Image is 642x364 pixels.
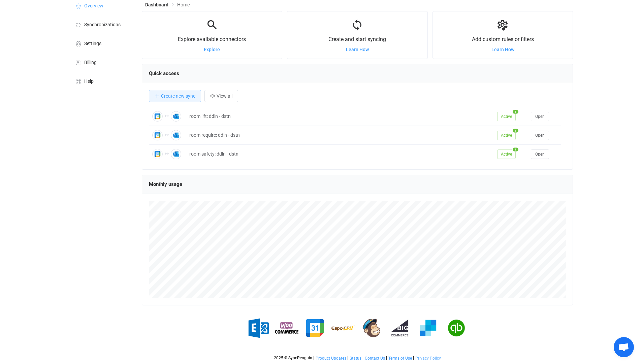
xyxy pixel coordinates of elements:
[614,337,634,357] div: Open chat
[84,3,103,9] span: Overview
[161,93,195,99] span: Create new sync
[388,316,412,340] img: big-commerce.png
[247,316,270,340] img: exchange.png
[531,131,549,140] button: Open
[472,36,534,42] span: Add custom rules or filters
[491,47,514,52] a: Learn How
[149,70,179,76] span: Quick access
[415,356,441,361] a: Privacy Policy
[178,36,246,42] span: Explore available connectors
[497,150,516,159] span: Active
[365,356,385,361] span: Contact Us
[497,112,516,121] span: Active
[186,150,494,158] div: room safety: ddln - dstn
[531,150,549,159] button: Open
[362,356,363,360] span: |
[68,53,135,71] a: Billing
[68,71,135,90] a: Help
[152,130,163,140] img: Google Calendar Meetings
[186,112,494,120] div: room lift: ddln - dstn
[445,316,468,340] img: quickbooks.png
[349,356,362,361] a: Status
[171,130,181,140] img: Outlook Calendar Meetings
[84,22,121,28] span: Synchronizations
[84,41,101,46] span: Settings
[416,316,440,340] img: sendgrid.png
[275,316,298,340] img: woo-commerce.png
[535,152,545,157] span: Open
[331,316,355,340] img: espo-crm.png
[84,79,94,84] span: Help
[152,111,163,122] img: Google Calendar Meetings
[204,47,220,52] a: Explore
[145,2,168,7] span: Dashboard
[531,112,549,121] button: Open
[535,114,545,119] span: Open
[303,316,327,340] img: google.png
[149,90,201,102] button: Create new sync
[413,356,414,360] span: |
[84,60,97,65] span: Billing
[513,129,518,132] span: 1
[145,2,190,7] div: Breadcrumb
[316,356,346,361] span: Product Updates
[177,2,190,7] span: Home
[149,181,182,187] span: Monthly usage
[171,111,181,122] img: Outlook Calendar Meetings
[360,316,383,340] img: mailchimp.png
[313,356,314,360] span: |
[274,356,312,360] span: 2025 © SyncPenguin
[531,151,549,157] a: Open
[204,90,238,102] button: View all
[535,133,545,138] span: Open
[68,15,135,34] a: Synchronizations
[217,93,232,99] span: View all
[364,356,385,361] a: Contact Us
[346,47,369,52] a: Learn How
[388,356,412,361] a: Terms of Use
[68,34,135,53] a: Settings
[171,149,181,159] img: Outlook Calendar Meetings
[152,149,163,159] img: Google Calendar Meetings
[186,131,494,139] div: room require: ddln - dstn
[328,36,386,42] span: Create and start syncing
[415,356,441,361] span: Privacy Policy
[513,110,518,113] span: 1
[347,356,348,360] span: |
[386,356,387,360] span: |
[531,113,549,119] a: Open
[315,356,347,361] a: Product Updates
[497,131,516,140] span: Active
[531,132,549,138] a: Open
[513,147,518,151] span: 1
